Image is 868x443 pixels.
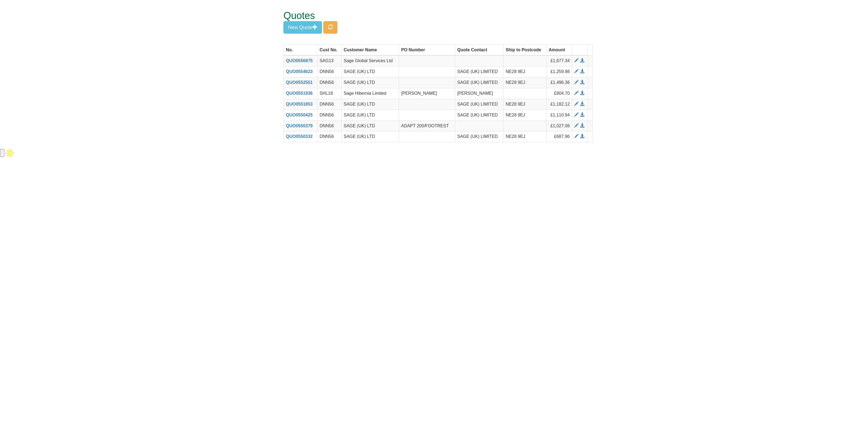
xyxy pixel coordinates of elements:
[341,55,399,66] td: Sage Global Services Ltd
[455,110,503,121] td: SAGE (UK) LIMITED
[455,45,503,55] th: Quote Contact
[341,77,399,88] td: SAGE (UK) LTD
[283,21,322,34] button: New Quote
[341,45,399,55] th: Customer Name
[341,131,399,142] td: SAGE (UK) LTD
[546,121,572,131] td: £1,027.08
[286,124,313,128] a: QUO0550379
[546,88,572,99] td: £904.70
[399,88,455,99] td: [PERSON_NAME]
[341,99,399,110] td: SAGE (UK) LTD
[286,91,313,96] a: QUO0551936
[503,110,546,121] td: NE28 9EJ
[546,99,572,110] td: £1,182.12
[503,77,546,88] td: NE28 9EJ
[546,55,572,66] td: £1,677.34
[4,148,15,159] img: Apollo
[399,121,455,131] td: ADAPT 200/FOOTREST
[546,110,572,121] td: £1,110.94
[317,55,342,66] td: SAG13
[284,45,317,55] th: No.
[455,131,503,142] td: SAGE (UK) LIMITED
[317,121,342,131] td: DNN56
[317,67,342,77] td: DNN56
[341,110,399,121] td: SAGE (UK) LTD
[455,67,503,77] td: SAGE (UK) LIMITED
[286,113,313,117] a: QUO0550425
[455,77,503,88] td: SAGE (UK) LIMITED
[546,131,572,142] td: £687.96
[503,45,546,55] th: Ship to Postcode
[503,131,546,142] td: NE28 9EJ
[317,131,342,142] td: DNN56
[286,134,313,139] a: QUO0550332
[286,58,313,63] a: QUO0556875
[546,45,572,55] th: Amount
[283,10,572,21] h1: Quotes
[317,77,342,88] td: DNN56
[503,99,546,110] td: NE28 9EJ
[317,110,342,121] td: DNN56
[546,67,572,77] td: £1,259.98
[286,80,313,85] a: QUO0552551
[399,45,455,55] th: PO Number
[341,67,399,77] td: SAGE (UK) LTD
[317,88,342,99] td: SHL18
[286,69,313,74] a: QUO0554623
[455,99,503,110] td: SAGE (UK) LIMITED
[503,67,546,77] td: NE28 9EJ
[317,45,342,55] th: Cust No.
[341,88,399,99] td: Sage Hibernia Limited
[455,88,503,99] td: [PERSON_NAME]
[317,99,342,110] td: DNN56
[341,121,399,131] td: SAGE (UK) LTD
[546,77,572,88] td: £1,496.36
[286,102,313,106] a: QUO0551853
